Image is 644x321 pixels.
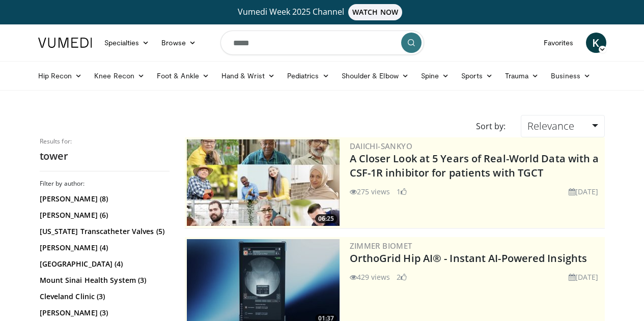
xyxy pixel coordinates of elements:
h2: tower [40,150,170,163]
a: Favorites [538,33,580,53]
a: Hip Recon [32,66,89,86]
a: Mount Sinai Health System (3) [40,275,167,285]
li: [DATE] [569,186,599,197]
a: Trauma [499,66,545,86]
span: WATCH NOW [348,4,402,20]
span: Relevance [527,119,574,133]
img: VuMedi Logo [38,38,92,48]
a: [US_STATE] Transcatheter Valves (5) [40,226,167,237]
div: Sort by: [468,115,513,137]
a: [PERSON_NAME] (8) [40,194,167,204]
a: Shoulder & Elbow [335,66,415,86]
a: Pediatrics [281,66,335,86]
a: 06:25 [187,139,340,226]
a: Specialties [98,33,156,53]
a: Knee Recon [88,66,151,86]
li: [DATE] [569,272,599,282]
li: 275 views [350,186,390,197]
li: 1 [397,186,407,197]
img: 93c22cae-14d1-47f0-9e4a-a244e824b022.png.300x170_q85_crop-smart_upscale.jpg [187,139,340,226]
a: Business [545,66,597,86]
a: Browse [155,33,202,53]
a: Zimmer Biomet [350,241,412,251]
input: Search topics, interventions [220,31,424,55]
a: [PERSON_NAME] (3) [40,308,167,318]
a: Spine [415,66,455,86]
li: 2 [397,272,407,282]
a: Foot & Ankle [151,66,215,86]
a: K [586,33,606,53]
a: A Closer Look at 5 Years of Real-World Data with a CSF-1R inhibitor for patients with TGCT [350,152,599,180]
a: Relevance [521,115,604,137]
a: Daiichi-Sankyo [350,141,413,151]
h3: Filter by author: [40,180,170,188]
span: 06:25 [315,214,337,223]
a: Cleveland Clinic (3) [40,291,167,302]
a: Hand & Wrist [215,66,281,86]
a: Vumedi Week 2025 ChannelWATCH NOW [40,4,605,20]
li: 429 views [350,272,390,282]
a: [PERSON_NAME] (6) [40,210,167,220]
a: [PERSON_NAME] (4) [40,243,167,253]
a: Sports [455,66,499,86]
p: Results for: [40,137,170,145]
a: OrthoGrid Hip AI® - Instant AI-Powered Insights [350,251,587,265]
a: [GEOGRAPHIC_DATA] (4) [40,259,167,269]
